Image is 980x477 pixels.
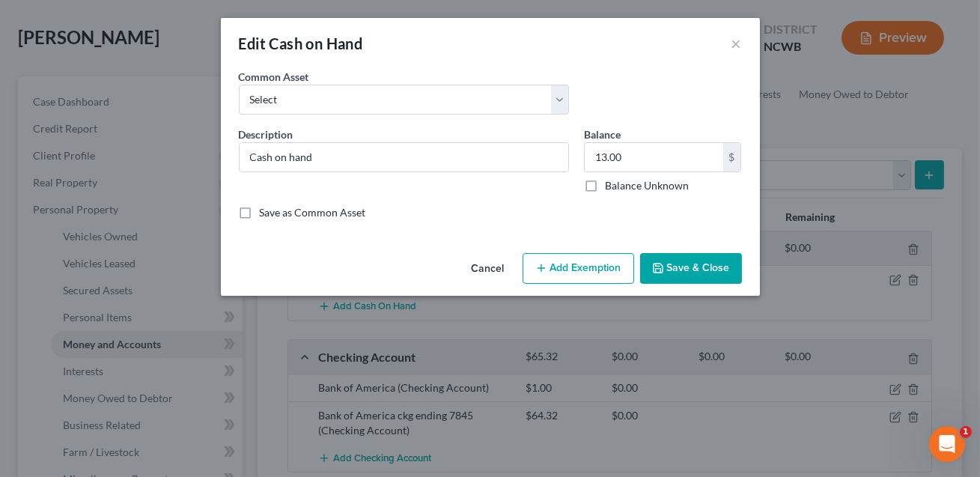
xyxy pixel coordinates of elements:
[240,143,568,171] input: Describe...
[731,34,742,52] button: ×
[929,426,965,462] iframe: Intercom live chat
[239,69,309,85] label: Common Asset
[585,143,723,171] input: 0.00
[239,128,293,141] span: Description
[605,178,689,193] label: Balance Unknown
[260,205,366,220] label: Save as Common Asset
[723,143,741,171] div: $
[460,255,517,285] button: Cancel
[239,33,363,54] div: Edit Cash on Hand
[584,127,621,142] label: Balance
[960,426,972,438] span: 1
[523,253,634,285] button: Add Exemption
[640,253,742,285] button: Save & Close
